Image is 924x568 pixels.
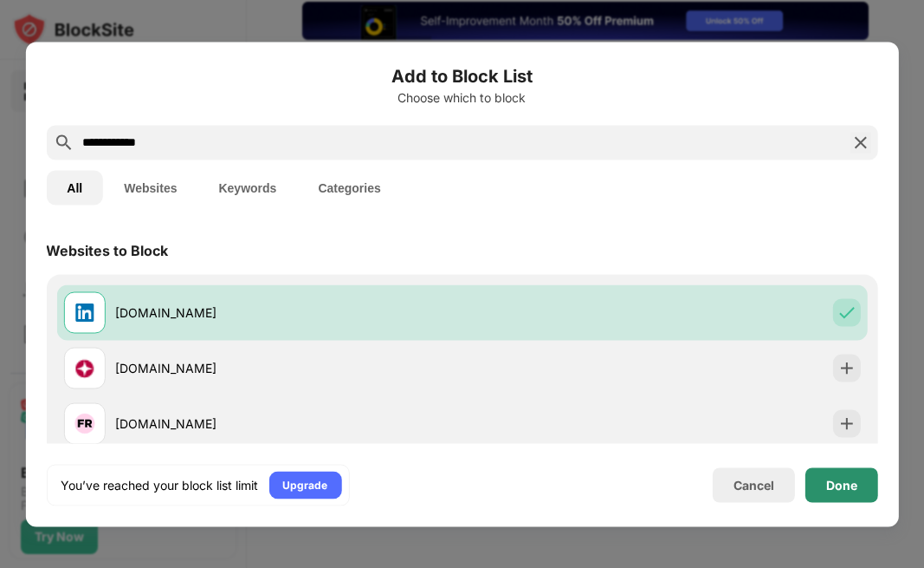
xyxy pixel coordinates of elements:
[46,241,168,258] div: Websites to Block
[53,132,74,153] img: search.svg
[74,413,94,434] img: favicons
[115,359,462,377] div: [DOMAIN_NAME]
[103,170,197,205] button: Websites
[850,132,871,153] img: search-close
[46,90,877,104] div: Choose which to block
[74,302,94,323] img: favicons
[282,476,327,493] div: Upgrade
[74,357,94,378] img: favicons
[197,170,297,205] button: Keywords
[46,170,103,205] button: All
[115,304,462,322] div: [DOMAIN_NAME]
[115,415,462,433] div: [DOMAIN_NAME]
[826,478,857,492] div: Done
[61,476,258,493] div: You’ve reached your block list limit
[46,62,877,88] h6: Add to Block List
[297,170,401,205] button: Categories
[733,478,774,493] div: Cancel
